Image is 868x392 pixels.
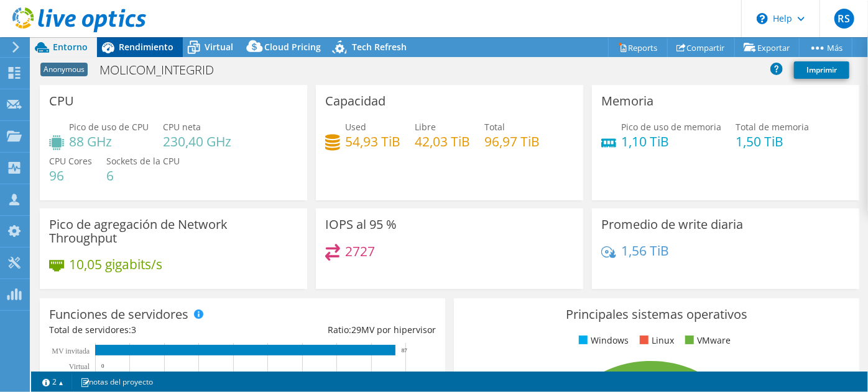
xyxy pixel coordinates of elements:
[345,135,400,148] h4: 54,93 TiB
[402,347,408,354] text: 87
[736,121,809,133] span: Total de memoria
[621,244,669,257] h4: 1,56 TiB
[40,63,88,76] span: Anonymous
[325,94,386,108] h3: Capacidad
[52,347,90,355] text: MV invitada
[325,218,397,231] h3: IOPS al 95 %
[131,324,136,336] span: 3
[621,121,721,133] span: Pico de uso de memoria
[576,334,629,347] li: Windows
[794,61,849,79] a: Imprimir
[69,257,162,271] h4: 10,05 gigabits/s
[106,155,180,167] span: Sockets de la CPU
[69,121,149,133] span: Pico de uso de CPU
[415,135,470,148] h4: 42,03 TiB
[72,374,162,390] a: notas del proyecto
[757,13,768,24] svg: \n
[163,135,231,148] h4: 230,40 GHz
[49,169,92,182] h4: 96
[34,374,72,390] a: 2
[734,38,800,57] a: Exportar
[834,9,854,29] span: RS
[49,155,92,167] span: CPU Cores
[242,323,436,337] div: Ratio: MV por hipervisor
[49,308,188,321] h3: Funciones de servidores
[463,308,850,321] h3: Principales sistemas operativos
[119,41,173,53] span: Rendimiento
[621,135,721,148] h4: 1,10 TiB
[101,363,104,369] text: 0
[682,334,731,347] li: VMware
[69,135,149,148] h4: 88 GHz
[415,121,436,133] span: Libre
[264,41,321,53] span: Cloud Pricing
[69,362,90,371] text: Virtual
[49,94,74,108] h3: CPU
[205,41,233,53] span: Virtual
[799,38,852,57] a: Más
[94,63,233,77] h1: MOLICOM_INTEGRID
[667,38,735,57] a: Compartir
[608,38,668,57] a: Reports
[601,94,653,108] h3: Memoria
[53,41,88,53] span: Entorno
[484,121,505,133] span: Total
[637,334,674,347] li: Linux
[736,135,809,148] h4: 1,50 TiB
[163,121,201,133] span: CPU neta
[484,135,540,148] h4: 96,97 TiB
[49,218,298,245] h3: Pico de agregación de Network Throughput
[345,244,375,258] h4: 2727
[345,121,366,133] span: Used
[49,323,242,337] div: Total de servidores:
[106,169,180,182] h4: 6
[351,324,361,336] span: 29
[352,41,407,53] span: Tech Refresh
[601,218,743,231] h3: Promedio de write diaria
